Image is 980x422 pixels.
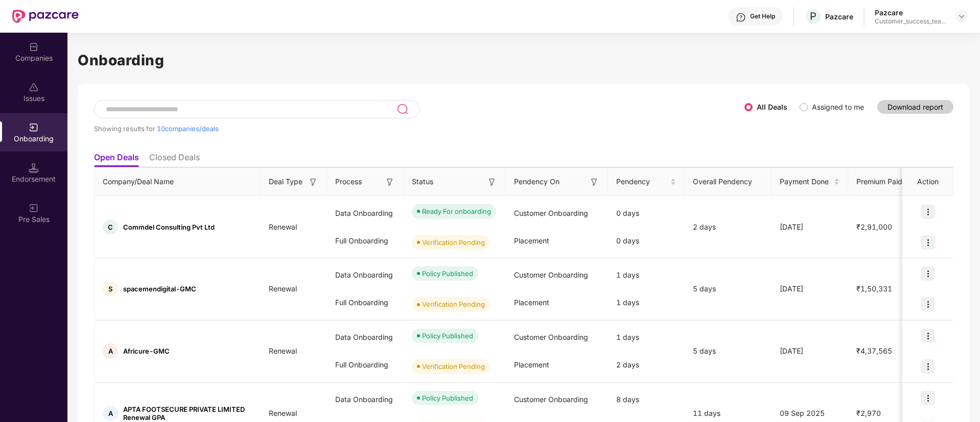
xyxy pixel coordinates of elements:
[685,345,772,357] div: 5 days
[514,209,588,217] span: Customer Onboarding
[772,283,848,294] div: [DATE]
[780,176,832,187] span: Payment Done
[685,283,772,294] div: 5 days
[514,360,549,369] span: Placement
[95,168,261,196] th: Company/Deal Name
[921,297,935,311] img: icon
[825,12,853,21] div: Pazcare
[422,299,485,309] div: Verification Pending
[772,168,848,196] th: Payment Done
[514,176,559,187] span: Pendency On
[327,351,404,379] div: Full Onboarding
[848,409,889,417] span: ₹2,970
[29,203,39,213] img: svg+xml;base64,PHN2ZyB3aWR0aD0iMjAiIGhlaWdodD0iMjAiIHZpZXdCb3g9IjAgMCAyMCAyMCIgZmlsbD0ibm9uZSIgeG...
[29,82,39,92] img: svg+xml;base64,PHN2ZyBpZD0iSXNzdWVzX2Rpc2FibGVkIiB4bWxucz0iaHR0cDovL3d3dy53My5vcmcvMjAwMC9zdmciIH...
[877,100,953,114] button: Download report
[103,281,118,296] div: S
[921,359,935,374] img: icon
[422,393,473,403] div: Policy Published
[514,270,588,279] span: Customer Onboarding
[261,222,305,231] span: Renewal
[149,152,200,167] li: Closed Deals
[29,42,39,52] img: svg+xml;base64,PHN2ZyBpZD0iQ29tcGFuaWVzIiB4bWxucz0iaHR0cDovL3d3dy53My5vcmcvMjAwMC9zdmciIHdpZHRoPS...
[103,343,118,359] div: A
[848,168,915,196] th: Premium Paid
[875,8,946,17] div: Pazcare
[608,386,685,413] div: 8 days
[327,200,404,227] div: Data Onboarding
[848,346,900,355] span: ₹4,37,565
[921,266,935,281] img: icon
[12,10,79,23] img: New Pazcare Logo
[514,333,588,341] span: Customer Onboarding
[123,405,252,421] span: APTA FOOTSECURE PRIVATE LIMITED Renewal GPA
[514,395,588,404] span: Customer Onboarding
[902,168,953,196] th: Action
[261,346,305,355] span: Renewal
[772,345,848,357] div: [DATE]
[94,125,744,133] div: Showing results for
[514,298,549,307] span: Placement
[327,324,404,351] div: Data Onboarding
[123,223,215,231] span: Commdel Consulting Pvt Ltd
[422,237,485,247] div: Verification Pending
[848,284,900,293] span: ₹1,50,331
[308,177,318,187] img: svg+xml;base64,PHN2ZyB3aWR0aD0iMTYiIGhlaWdodD0iMTYiIHZpZXdCb3g9IjAgMCAxNiAxNiIgZmlsbD0ibm9uZSIgeG...
[608,200,685,227] div: 0 days
[608,168,685,196] th: Pendency
[123,347,170,355] span: Africure-GMC
[875,17,946,26] div: Customer_success_team_lead
[327,289,404,316] div: Full Onboarding
[422,268,473,279] div: Policy Published
[412,176,433,187] span: Status
[29,163,39,173] img: svg+xml;base64,PHN2ZyB3aWR0aD0iMTQuNSIgaGVpZ2h0PSIxNC41IiB2aWV3Qm94PSIwIDAgMTYgMTYiIGZpbGw9Im5vbm...
[772,221,848,233] div: [DATE]
[685,168,772,196] th: Overall Pendency
[812,103,864,111] label: Assigned to me
[958,12,966,20] img: svg+xml;base64,PHN2ZyBpZD0iRHJvcGRvd24tMzJ4MzIiIHhtbG5zPSJodHRwOi8vd3d3LnczLm9yZy8yMDAwL3N2ZyIgd2...
[685,221,772,233] div: 2 days
[608,289,685,316] div: 1 days
[422,206,491,216] div: Ready For onboarding
[608,227,685,255] div: 0 days
[261,409,305,417] span: Renewal
[29,122,39,133] img: svg+xml;base64,PHN2ZyB3aWR0aD0iMjAiIGhlaWdodD0iMjAiIHZpZXdCb3g9IjAgMCAyMCAyMCIgZmlsbD0ibm9uZSIgeG...
[103,219,118,235] div: C
[921,391,935,405] img: icon
[335,176,362,187] span: Process
[608,324,685,351] div: 1 days
[103,406,118,421] div: A
[385,177,395,187] img: svg+xml;base64,PHN2ZyB3aWR0aD0iMTYiIGhlaWdodD0iMTYiIHZpZXdCb3g9IjAgMCAxNiAxNiIgZmlsbD0ibm9uZSIgeG...
[261,284,305,293] span: Renewal
[157,125,219,133] span: 10 companies/deals
[616,176,668,187] span: Pendency
[589,177,599,187] img: svg+xml;base64,PHN2ZyB3aWR0aD0iMTYiIGhlaWdodD0iMTYiIHZpZXdCb3g9IjAgMCAxNiAxNiIgZmlsbD0ibm9uZSIgeG...
[685,408,772,419] div: 11 days
[921,329,935,343] img: icon
[921,235,935,250] img: icon
[269,176,302,187] span: Deal Type
[810,10,816,22] span: P
[757,103,787,111] label: All Deals
[94,152,139,167] li: Open Deals
[422,331,473,341] div: Policy Published
[123,285,196,293] span: spacemendigital-GMC
[327,227,404,255] div: Full Onboarding
[514,236,549,245] span: Placement
[422,361,485,371] div: Verification Pending
[608,351,685,379] div: 2 days
[750,12,775,20] div: Get Help
[487,177,497,187] img: svg+xml;base64,PHN2ZyB3aWR0aD0iMTYiIGhlaWdodD0iMTYiIHZpZXdCb3g9IjAgMCAxNiAxNiIgZmlsbD0ibm9uZSIgeG...
[772,408,848,419] div: 09 Sep 2025
[78,49,970,71] h1: Onboarding
[736,12,746,22] img: svg+xml;base64,PHN2ZyBpZD0iSGVscC0zMngzMiIgeG1sbnM9Imh0dHA6Ly93d3cudzMub3JnLzIwMDAvc3ZnIiB3aWR0aD...
[921,205,935,219] img: icon
[848,222,900,231] span: ₹2,91,000
[327,386,404,413] div: Data Onboarding
[608,261,685,289] div: 1 days
[327,261,404,289] div: Data Onboarding
[396,103,408,115] img: svg+xml;base64,PHN2ZyB3aWR0aD0iMjQiIGhlaWdodD0iMjUiIHZpZXdCb3g9IjAgMCAyNCAyNSIgZmlsbD0ibm9uZSIgeG...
